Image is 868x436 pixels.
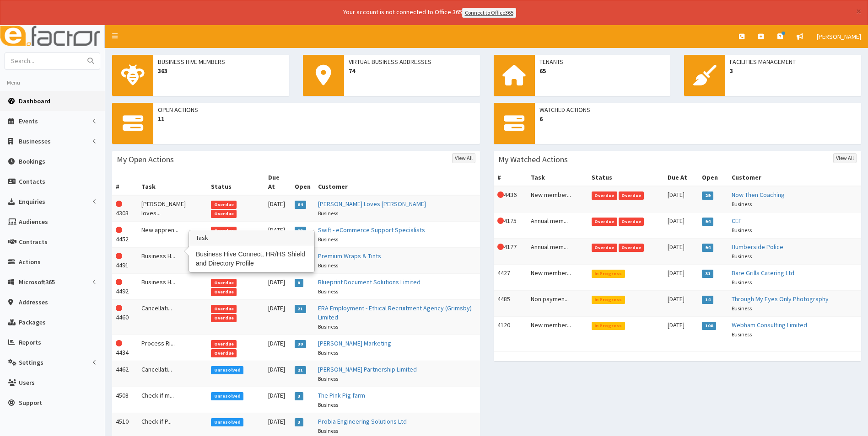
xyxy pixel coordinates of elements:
[318,226,425,234] a: Swift - eCommerce Support Specialists
[295,340,306,348] span: 30
[19,117,38,125] span: Events
[318,252,381,260] a: Premium Wraps & Tints
[318,417,407,425] a: Probia Engineering Solutions Ltd
[588,169,664,186] th: Status
[318,365,417,373] a: [PERSON_NAME] Partnership Limited
[856,6,861,16] button: ×
[19,137,51,145] span: Businesses
[138,247,207,273] td: Business H...
[116,227,122,233] i: This Action is overdue!
[702,244,713,252] span: 94
[494,212,528,238] td: 4175
[295,392,303,400] span: 3
[498,155,568,164] h3: My Watched Actions
[112,273,138,299] td: 4492
[539,66,666,75] span: 65
[497,244,504,250] i: This Action is overdue!
[207,169,264,195] th: Status
[732,227,752,234] small: Business
[211,305,237,313] span: Overdue
[732,201,752,207] small: Business
[349,57,475,66] span: Virtual Business Addresses
[527,186,588,213] td: New member...
[116,279,122,285] i: This Action is overdue!
[295,201,306,209] span: 64
[619,218,644,226] span: Overdue
[158,57,285,66] span: Business Hive Members
[702,191,713,200] span: 29
[702,322,716,330] span: 108
[291,169,314,195] th: Open
[833,153,857,163] a: View All
[138,195,207,222] td: [PERSON_NAME] loves...
[527,264,588,290] td: New member...
[264,299,291,335] td: [DATE]
[19,238,48,246] span: Contracts
[138,299,207,335] td: Cancellati...
[619,244,644,252] span: Overdue
[295,366,306,374] span: 21
[112,169,138,195] th: #
[527,316,588,342] td: New member...
[295,305,306,313] span: 21
[138,335,207,361] td: Process Ri...
[497,218,504,224] i: This Action is overdue!
[116,340,122,346] i: This Action is overdue!
[264,221,291,247] td: [DATE]
[211,340,237,348] span: Overdue
[730,57,857,66] span: Facilities Management
[211,366,243,374] span: Unresolved
[295,418,303,426] span: 3
[19,197,45,206] span: Enquiries
[112,247,138,273] td: 4491
[494,186,528,213] td: 4436
[211,418,243,426] span: Unresolved
[19,298,48,306] span: Addresses
[494,290,528,316] td: 4485
[810,25,868,48] a: [PERSON_NAME]
[19,399,42,407] span: Support
[732,331,752,338] small: Business
[527,169,588,186] th: Task
[295,227,306,235] span: 22
[138,273,207,299] td: Business H...
[264,273,291,299] td: [DATE]
[539,57,666,66] span: Tenants
[592,270,625,278] span: In Progress
[539,114,857,123] span: 6
[112,221,138,247] td: 4452
[19,278,55,286] span: Microsoft365
[664,290,698,316] td: [DATE]
[264,361,291,387] td: [DATE]
[318,375,338,382] small: Business
[732,321,807,329] a: Webham Consulting Limited
[732,191,785,199] a: Now Then Coaching
[497,191,504,198] i: This Action is overdue!
[19,338,41,346] span: Reports
[5,53,82,69] input: Search...
[592,322,625,330] span: In Progress
[211,279,237,287] span: Overdue
[19,97,50,105] span: Dashboard
[539,105,857,114] span: Watched Actions
[158,66,285,75] span: 363
[702,270,713,278] span: 31
[592,218,617,226] span: Overdue
[138,387,207,413] td: Check if m...
[117,155,174,164] h3: My Open Actions
[494,316,528,342] td: 4120
[211,210,237,218] span: Overdue
[318,210,338,217] small: Business
[314,169,480,195] th: Customer
[295,279,303,287] span: 8
[211,227,237,235] span: Overdue
[730,66,857,75] span: 3
[318,323,338,330] small: Business
[189,231,314,245] h3: Task
[732,217,742,225] a: CEF
[318,288,338,295] small: Business
[494,238,528,264] td: 4177
[452,153,475,163] a: View All
[264,169,291,195] th: Due At
[264,195,291,222] td: [DATE]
